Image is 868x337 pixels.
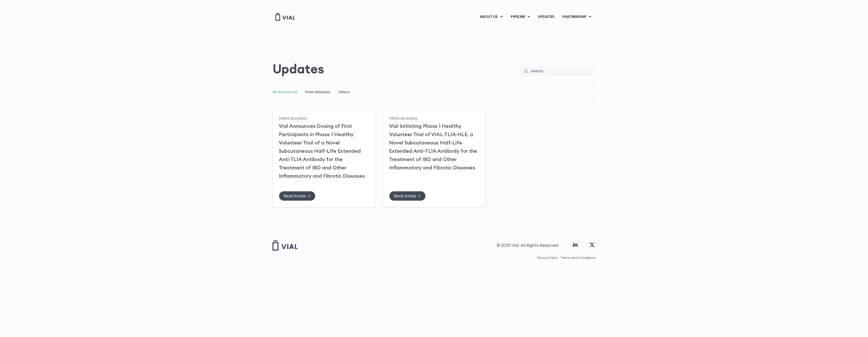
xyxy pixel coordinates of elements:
input: Search... [528,67,595,76]
img: Vial logo wih "Vial" spelled out [273,240,298,251]
a: All Resources [273,89,297,95]
a: Read Article [279,191,315,201]
a: UPDATES [534,13,558,21]
a: Privacy Policy [537,256,558,260]
a: Terms and Conditions [561,256,595,260]
a: Press Releases [389,116,417,120]
span: Read Article [394,194,416,198]
div: © 2025 Vial. All Rights Reserved [497,243,558,248]
a: Press Releases [279,116,307,120]
a: PIPELINEMenu Toggle [507,13,534,21]
a: PARTNERSHIPMenu Toggle [558,13,595,21]
a: Press Releases [305,89,331,95]
h2: Updates [273,62,324,76]
a: Read Article [389,191,426,201]
a: Vial Announces Dosing of First Participants in Phase 1 Healthy Volunteer Trial of a Novel Subcuta... [279,123,365,179]
a: ABOUT USMenu Toggle [476,13,506,21]
span: Read Article [284,194,306,198]
img: Vial Logo [275,13,295,21]
a: Vial Initiating Phase 1 Healthy Volunteer Trial of VIAL-TL1A-HLE, a Novel Subcutaneous Half-Life ... [389,123,477,171]
a: Videos [338,89,350,95]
